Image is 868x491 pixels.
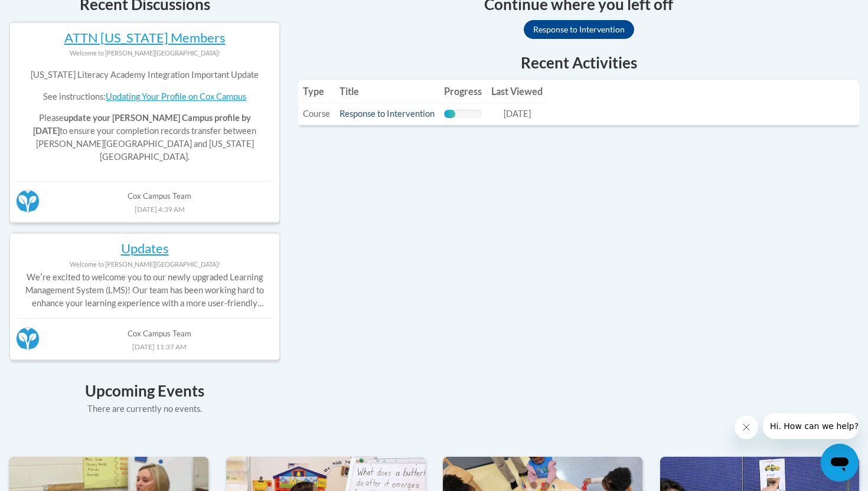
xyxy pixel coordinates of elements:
[121,240,169,256] a: Updates
[487,80,547,103] th: Last Viewed
[16,340,273,353] div: [DATE] 11:37 AM
[33,113,251,136] b: update your [PERSON_NAME] Campus profile by [DATE]
[298,80,335,103] th: Type
[16,327,40,351] img: Cox Campus Team
[9,379,280,402] h4: Upcoming Events
[821,444,859,482] iframe: Button to launch messaging window
[64,30,226,45] a: ATTN [US_STATE] Members
[504,109,531,119] span: [DATE]
[106,91,246,102] a: Updating Your Profile on Cox Campus
[298,52,859,73] h1: Recent Activities
[16,189,40,213] img: Cox Campus Team
[16,47,273,60] div: Welcome to [PERSON_NAME][GEOGRAPHIC_DATA]!
[16,181,273,202] div: Cox Campus Team
[87,404,202,414] span: There are currently no events.
[16,60,273,172] div: Please to ensure your completion records transfer between [PERSON_NAME][GEOGRAPHIC_DATA] and [US_...
[16,258,273,271] div: Welcome to [PERSON_NAME][GEOGRAPHIC_DATA]!
[335,80,439,103] th: Title
[763,413,859,439] iframe: Message from company
[16,271,273,310] p: Weʹre excited to welcome you to our newly upgraded Learning Management System (LMS)! Our team has...
[735,415,758,439] iframe: Close message
[16,318,273,339] div: Cox Campus Team
[16,90,273,103] p: See instructions:
[303,109,330,119] span: Course
[524,20,634,39] a: Response to Intervention
[16,202,273,215] div: [DATE] 4:39 AM
[340,109,435,119] a: Response to Intervention
[439,80,487,103] th: Progress
[444,110,455,118] div: Progress, %
[16,68,273,81] p: [US_STATE] Literacy Academy Integration Important Update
